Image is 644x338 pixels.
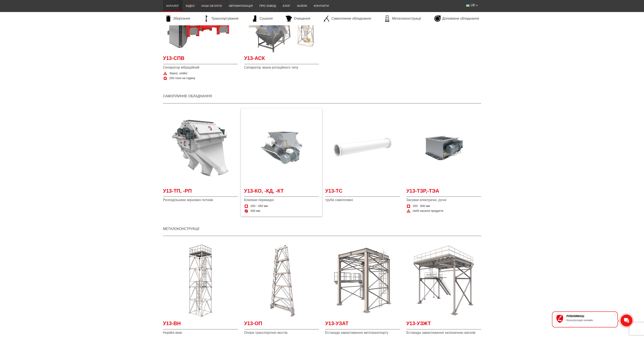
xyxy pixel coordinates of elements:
a: Каталог [163,1,182,11]
div: Консультація онлайн. [566,319,613,322]
span: Сушіння [260,16,273,21]
span: Самоплинне обладнання [331,16,371,21]
span: Засувки електричні, ручні [406,198,481,202]
a: У13-ТЗР,-ТЭА [406,187,481,197]
a: Детальніше У13-ТЗР,-ТЭА [406,111,481,185]
div: ЛУБНИМАШ [566,314,613,318]
a: Детальніше У13-УЗЖТ [406,243,481,318]
span: Естакада завантаження автотранспорту [325,330,400,335]
a: Зберігання [163,15,192,22]
a: Про завод [256,1,279,11]
a: Самоплинне обладнання [163,94,212,98]
span: Естакада завантаження залізничних вагонів [406,330,481,335]
a: Очищення [284,15,312,22]
span: Сепаратор зерна ротаційного типу [244,65,319,70]
a: У13-КО, -КД, -КТ [244,187,319,197]
span: 200 - 600 мм [413,204,430,208]
a: У13-ВН [163,320,238,329]
a: Транспортування [201,15,241,22]
span: труби самопливні [325,198,400,202]
span: Зберігання [173,16,190,21]
a: Детальніше У13-ВН [163,243,238,318]
span: Сепаратор вібраційний [163,65,238,70]
a: Сушіння [249,15,275,22]
a: Блог [279,1,294,11]
a: Контакти [310,1,332,11]
span: любі насипні продукти [413,209,443,213]
span: Опори транспортних мостів [244,330,319,335]
a: У13-СПВ [163,55,238,64]
span: 300 мм [251,209,260,213]
a: Відео [182,1,198,11]
span: Зерно, олійні [169,71,187,76]
span: Допоміжне обладнання [442,16,479,21]
span: Транспортування [211,16,238,21]
button: UK [463,1,481,9]
a: У13-УЗАТ [325,320,400,329]
a: У13-АСК [244,55,319,64]
a: Автоматизація [225,1,256,11]
span: Норійні вежі [163,330,238,335]
span: Розподільники зернових потоків [163,198,238,202]
img: Українська [466,4,470,7]
span: 200 тонн на годину [169,76,195,80]
a: Детальніше У13-УЗАТ [325,243,400,318]
span: UK [471,3,475,8]
span: Металоконструкції [392,16,421,21]
a: Детальніше У13-ТП, -РП [163,111,238,185]
a: Детальніше У13-ОП [244,243,319,318]
a: Файли [294,1,310,11]
a: Допоміжне обладнання [432,15,481,22]
a: У13-ОП [244,320,319,329]
a: Металоконструкції [163,227,199,231]
span: Клапани перекидні [244,198,319,202]
a: Самоплинне обладнання [321,15,373,22]
a: Наші об’єкти [198,1,225,11]
a: У13-УЗЖТ [406,320,481,329]
a: У13-ТС [325,187,400,197]
a: Детальніше У13-КО, -КД, -КТ [244,111,319,185]
span: Очищення [294,16,310,21]
a: Детальніше У13-ТС [325,111,400,185]
a: Металоконструкції [382,15,423,22]
a: У13-ТП, -РП [163,187,238,197]
span: 200 - 450 мм [251,204,268,208]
